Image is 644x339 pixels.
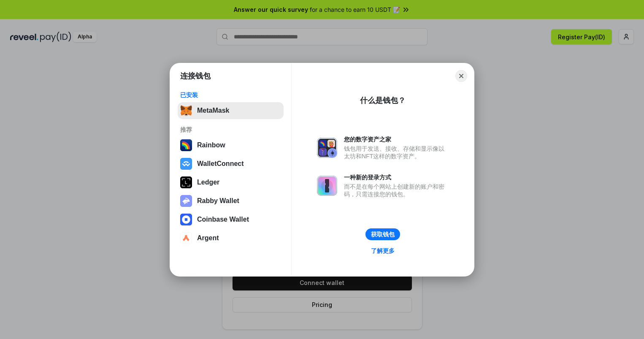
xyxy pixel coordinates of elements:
div: 您的数字资产之家 [344,136,449,143]
div: Coinbase Wallet [197,216,249,223]
div: 一种新的登录方式 [344,174,449,181]
img: svg+xml,%3Csvg%20xmlns%3D%22http%3A%2F%2Fwww.w3.org%2F2000%2Fsvg%22%20fill%3D%22none%22%20viewBox... [317,138,337,158]
div: Rabby Wallet [197,197,239,205]
div: Argent [197,234,219,242]
img: svg+xml,%3Csvg%20width%3D%2228%22%20height%3D%2228%22%20viewBox%3D%220%200%2028%2028%22%20fill%3D... [180,158,192,170]
div: Rainbow [197,141,225,149]
button: WalletConnect [178,155,284,172]
div: 了解更多 [371,247,395,255]
img: svg+xml,%3Csvg%20xmlns%3D%22http%3A%2F%2Fwww.w3.org%2F2000%2Fsvg%22%20fill%3D%22none%22%20viewBox... [180,195,192,207]
button: Rabby Wallet [178,193,284,209]
div: MetaMask [197,107,229,114]
img: svg+xml,%3Csvg%20xmlns%3D%22http%3A%2F%2Fwww.w3.org%2F2000%2Fsvg%22%20fill%3D%22none%22%20viewBox... [317,176,337,196]
button: Close [455,70,467,82]
div: 推荐 [180,126,281,133]
div: Ledger [197,179,219,186]
button: Argent [178,230,284,247]
div: 钱包用于发送、接收、存储和显示像以太坊和NFT这样的数字资产。 [344,145,449,160]
img: svg+xml,%3Csvg%20width%3D%2228%22%20height%3D%2228%22%20viewBox%3D%220%200%2028%2028%22%20fill%3D... [180,214,192,225]
h1: 连接钱包 [180,71,211,81]
img: svg+xml,%3Csvg%20width%3D%2228%22%20height%3D%2228%22%20viewBox%3D%220%200%2028%2028%22%20fill%3D... [180,232,192,244]
img: svg+xml,%3Csvg%20xmlns%3D%22http%3A%2F%2Fwww.w3.org%2F2000%2Fsvg%22%20width%3D%2228%22%20height%3... [180,176,192,188]
button: Coinbase Wallet [178,211,284,228]
a: 了解更多 [366,245,400,256]
img: svg+xml,%3Csvg%20fill%3D%22none%22%20height%3D%2233%22%20viewBox%3D%220%200%2035%2033%22%20width%... [180,105,192,117]
button: Ledger [178,174,284,191]
button: 获取钱包 [365,228,400,240]
div: 什么是钱包？ [360,95,406,106]
div: 而不是在每个网站上创建新的账户和密码，只需连接您的钱包。 [344,183,449,198]
div: 已安装 [180,91,281,99]
img: svg+xml,%3Csvg%20width%3D%22120%22%20height%3D%22120%22%20viewBox%3D%220%200%20120%20120%22%20fil... [180,139,192,151]
button: Rainbow [178,137,284,154]
div: 获取钱包 [371,231,395,238]
div: WalletConnect [197,160,244,168]
button: MetaMask [178,102,284,119]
